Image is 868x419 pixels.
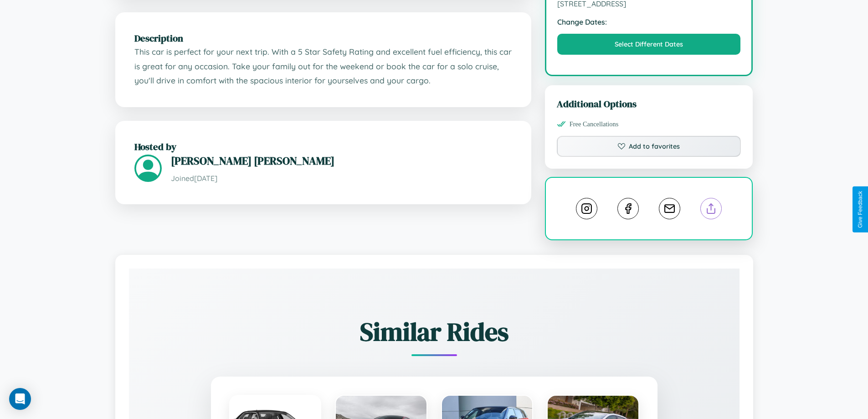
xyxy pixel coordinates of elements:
[134,31,512,45] h2: Description
[557,17,741,26] strong: Change Dates:
[161,314,708,349] h2: Similar Rides
[171,172,512,185] p: Joined [DATE]
[857,191,863,228] div: Give Feedback
[9,388,31,410] div: Open Intercom Messenger
[134,140,512,153] h2: Hosted by
[570,120,619,128] span: Free Cancellations
[557,97,741,110] h3: Additional Options
[134,45,512,88] p: This car is perfect for your next trip. With a 5 Star Safety Rating and excellent fuel efficiency...
[171,153,512,168] h3: [PERSON_NAME] [PERSON_NAME]
[557,136,741,157] button: Add to favorites
[557,34,741,55] button: Select Different Dates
